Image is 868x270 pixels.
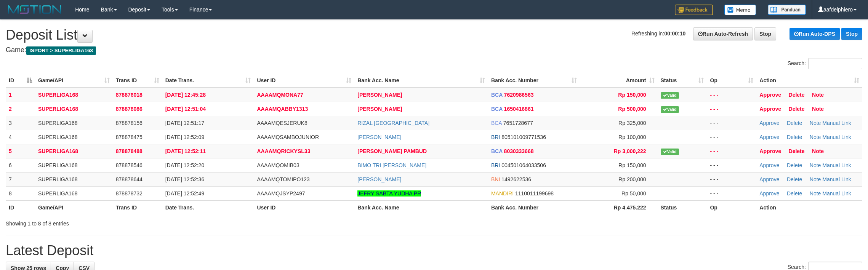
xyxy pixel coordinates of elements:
[707,102,756,116] td: - - -
[787,176,802,182] a: Delete
[257,120,307,126] span: AAAAMQESJERUK8
[787,134,802,140] a: Delete
[6,102,35,116] td: 2
[787,120,802,126] a: Delete
[116,162,143,168] span: 878878546
[759,92,781,98] a: Approve
[6,130,35,144] td: 4
[165,120,204,126] span: [DATE] 12:51:17
[257,148,310,154] span: AAAAMQRICKYSL33
[822,190,851,197] a: Manual Link
[580,200,658,214] th: Rp 4.475.222
[35,144,113,158] td: SUPERLIGA168
[759,106,781,112] a: Approve
[165,134,204,140] span: [DATE] 12:52:09
[357,176,401,182] a: [PERSON_NAME]
[787,190,802,197] a: Delete
[754,27,776,40] a: Stop
[504,148,534,154] span: Copy 8030333668 to clipboard
[756,200,862,214] th: Action
[812,148,824,154] a: Note
[693,27,753,40] a: Run Auto-Refresh
[165,92,206,98] span: [DATE] 12:45:28
[759,176,779,182] a: Approve
[162,73,254,88] th: Date Trans.: activate to sort column ascending
[768,5,806,15] img: panduan.png
[491,190,514,197] span: MANDIRI
[661,106,679,113] span: Valid transaction
[707,130,756,144] td: - - -
[257,106,308,112] span: AAAAMQABBY1313
[491,148,503,154] span: BCA
[661,92,679,99] span: Valid transaction
[491,176,500,182] span: BNI
[357,162,426,168] a: BIMO TRI [PERSON_NAME]
[810,176,821,182] a: Note
[503,120,533,126] span: Copy 7651728677 to clipboard
[6,243,862,258] h1: Latest Deposit
[501,162,546,168] span: Copy 004501064033506 to clipboard
[162,200,254,214] th: Date Trans.
[6,144,35,158] td: 5
[822,120,851,126] a: Manual Link
[618,106,646,112] span: Rp 500,000
[810,120,821,126] a: Note
[357,148,427,154] a: [PERSON_NAME] PAMBUD
[6,46,862,54] h4: Game:
[789,106,805,112] a: Delete
[165,190,204,197] span: [DATE] 12:52:49
[664,30,685,37] strong: 00:00:10
[257,92,303,98] span: AAAAMQMONA77
[357,120,429,126] a: RIZAL [GEOGRAPHIC_DATA]
[6,158,35,172] td: 6
[165,162,204,168] span: [DATE] 12:52:20
[6,200,35,214] th: ID
[788,58,862,69] label: Search:
[491,106,503,112] span: BCA
[658,73,707,88] th: Status: activate to sort column ascending
[6,186,35,200] td: 8
[6,116,35,130] td: 3
[707,200,756,214] th: Op
[257,176,309,182] span: AAAAMQTOMIPO123
[357,106,402,112] a: [PERSON_NAME]
[759,134,779,140] a: Approve
[116,106,143,112] span: 878878086
[707,172,756,186] td: - - -
[116,176,143,182] span: 878878644
[675,5,713,15] img: Feedback.jpg
[6,172,35,186] td: 7
[658,200,707,214] th: Status
[621,190,646,197] span: Rp 50,000
[354,200,488,214] th: Bank Acc. Name
[759,190,779,197] a: Approve
[6,27,862,43] h1: Deposit List
[707,73,756,88] th: Op: activate to sort column ascending
[116,92,143,98] span: 878876018
[354,73,488,88] th: Bank Acc. Name: activate to sort column ascending
[165,148,206,154] span: [DATE] 12:52:11
[116,134,143,140] span: 878878475
[789,148,805,154] a: Delete
[26,46,96,55] span: ISPORT > SUPERLIGA168
[618,92,646,98] span: Rp 150,000
[116,190,143,197] span: 878878732
[488,200,580,214] th: Bank Acc. Number
[724,5,756,15] img: Button%20Memo.svg
[491,120,502,126] span: BCA
[254,200,354,214] th: User ID
[812,92,824,98] a: Note
[257,190,305,197] span: AAAAMQJSYP2497
[113,200,162,214] th: Trans ID
[790,28,840,40] a: Run Auto-DPS
[810,162,821,168] a: Note
[822,176,851,182] a: Manual Link
[580,73,658,88] th: Amount: activate to sort column ascending
[759,120,779,126] a: Approve
[6,217,356,227] div: Showing 1 to 8 of 8 entries
[618,120,646,126] span: Rp 325,000
[35,172,113,186] td: SUPERLIGA168
[357,92,402,98] a: [PERSON_NAME]
[257,134,319,140] span: AAAAMQSAMBOJUNIOR
[6,4,64,15] img: MOTION_logo.png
